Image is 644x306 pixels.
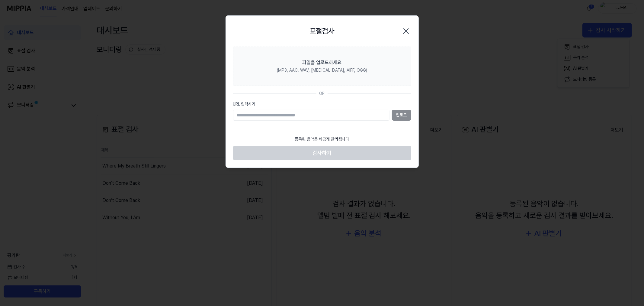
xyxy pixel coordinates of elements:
div: OR [319,91,325,97]
div: 등록된 음악은 비공개 관리됩니다 [291,133,353,146]
div: 파일을 업로드하세요 [303,59,342,66]
div: (MP3, AAC, WAV, [MEDICAL_DATA], AIFF, OGG) [277,67,367,73]
label: URL 입력하기 [233,101,411,107]
h2: 표절검사 [310,25,335,37]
